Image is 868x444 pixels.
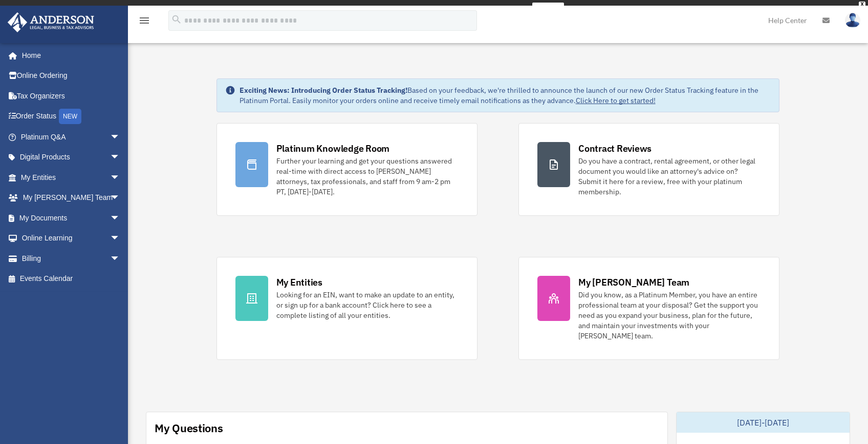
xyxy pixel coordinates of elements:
a: Platinum Q&Aarrow_drop_down [7,127,136,147]
div: NEW [59,109,81,124]
img: User Pic [845,13,860,28]
a: Order StatusNEW [7,106,136,127]
a: Digital Productsarrow_drop_down [7,147,136,168]
span: arrow_drop_down [110,248,131,269]
div: My Entities [276,276,322,289]
div: [DATE]-[DATE] [677,412,850,433]
span: arrow_drop_down [110,228,131,249]
a: My Entities Looking for an EIN, want to make an update to an entity, or sign up for a bank accoun... [216,257,478,360]
span: arrow_drop_down [110,208,131,229]
i: menu [138,14,150,27]
div: Do you have a contract, rental agreement, or other legal document you would like an attorney's ad... [578,156,761,197]
div: My Questions [155,420,223,436]
div: Based on your feedback, we're thrilled to announce the launch of our new Order Status Tracking fe... [240,85,771,106]
span: arrow_drop_down [110,147,131,168]
a: My [PERSON_NAME] Team Did you know, as a Platinum Member, you have an entire professional team at... [518,257,779,360]
a: My [PERSON_NAME] Teamarrow_drop_down [7,188,136,208]
div: Platinum Knowledge Room [276,142,390,155]
a: survey [532,3,564,15]
a: Online Learningarrow_drop_down [7,228,136,249]
a: menu [138,18,150,27]
a: Online Ordering [7,66,136,86]
div: close [859,2,865,8]
a: Platinum Knowledge Room Further your learning and get your questions answered real-time with dire... [216,123,478,216]
a: Tax Organizers [7,86,136,106]
strong: Exciting News: Introducing Order Status Tracking! [240,86,407,95]
img: Anderson Advisors Platinum Portal [5,12,97,32]
a: My Documentsarrow_drop_down [7,208,136,228]
a: Billingarrow_drop_down [7,248,136,269]
a: My Entitiesarrow_drop_down [7,167,136,188]
div: Did you know, as a Platinum Member, you have an entire professional team at your disposal? Get th... [578,290,761,341]
div: Contract Reviews [578,142,652,155]
a: Events Calendar [7,269,136,289]
a: Home [7,45,131,66]
a: Click Here to get started! [576,96,656,105]
span: arrow_drop_down [110,167,131,188]
div: My [PERSON_NAME] Team [578,276,689,289]
span: arrow_drop_down [110,188,131,209]
i: search [171,14,182,25]
div: Further your learning and get your questions answered real-time with direct access to [PERSON_NAM... [276,156,459,197]
div: Looking for an EIN, want to make an update to an entity, or sign up for a bank account? Click her... [276,290,459,320]
span: arrow_drop_down [110,127,131,148]
div: Get a chance to win 6 months of Platinum for free just by filling out this [304,3,528,15]
a: Contract Reviews Do you have a contract, rental agreement, or other legal document you would like... [518,123,779,216]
